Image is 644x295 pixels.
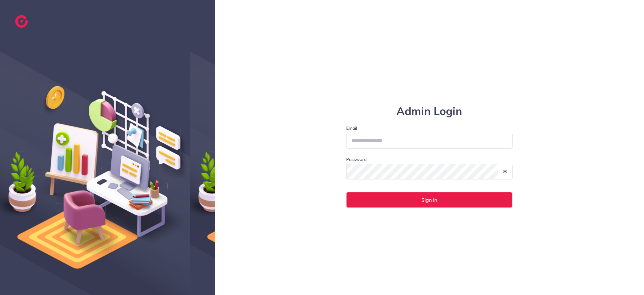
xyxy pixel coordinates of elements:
[346,125,513,131] label: Email
[346,105,513,118] h1: Admin Login
[346,192,513,208] button: Sign In
[346,156,367,162] label: Password
[15,15,28,28] img: logo
[421,197,437,202] span: Sign In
